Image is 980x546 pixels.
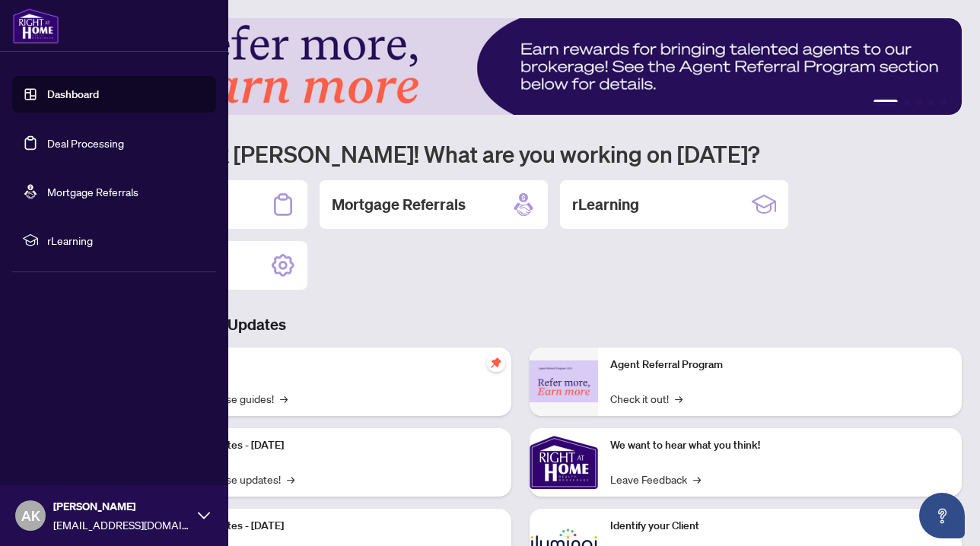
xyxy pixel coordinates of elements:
button: 5 [940,100,947,106]
p: Self-Help [160,357,499,373]
span: [EMAIL_ADDRESS][DOMAIN_NAME] [53,516,190,533]
button: Open asap [919,493,965,538]
span: [PERSON_NAME] [53,498,190,515]
a: Deal Processing [47,136,124,150]
h2: Mortgage Referrals [332,194,466,215]
h1: Welcome back [PERSON_NAME]! What are you working on [DATE]? [79,139,962,168]
a: Leave Feedback→ [610,471,701,487]
span: → [287,471,294,487]
p: We want to hear what you think! [610,437,950,454]
span: → [675,390,682,407]
span: pushpin [487,354,505,372]
img: Agent Referral Program [530,360,598,402]
h2: rLearning [572,194,639,215]
span: → [280,390,288,407]
a: Dashboard [47,87,99,101]
p: Agent Referral Program [610,357,950,373]
h3: Brokerage & Industry Updates [79,314,962,335]
button: 4 [928,100,934,106]
a: Check it out!→ [610,390,682,407]
a: Mortgage Referrals [47,185,138,198]
img: Slide 0 [79,18,962,115]
span: AK [21,505,40,526]
span: → [693,471,701,487]
span: rLearning [47,232,205,249]
p: Platform Updates - [DATE] [160,437,499,454]
button: 1 [873,100,898,106]
button: 3 [916,100,922,106]
button: 2 [904,100,910,106]
img: logo [12,8,59,44]
img: We want to hear what you think! [530,428,598,497]
p: Platform Updates - [DATE] [160,518,499,535]
p: Identify your Client [610,518,950,535]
